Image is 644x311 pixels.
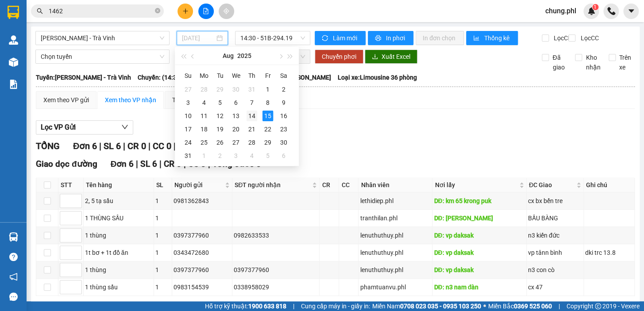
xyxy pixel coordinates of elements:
span: chung.phl [538,5,583,16]
td: 2025-08-16 [276,109,292,123]
div: 0397377960 [174,265,231,275]
div: 2 [278,84,289,95]
td: 2025-08-06 [228,96,244,109]
span: Đơn 6 [73,141,96,151]
span: close-circle [155,8,160,13]
span: aim [223,8,229,14]
div: 24 [183,137,193,148]
td: 2025-08-15 [260,109,276,123]
div: 30 [278,137,289,148]
div: 1 [199,150,209,161]
span: SL 6 [103,141,120,151]
span: | [148,141,150,151]
span: Thống kê [484,33,511,43]
div: 0397377960 [174,230,231,240]
span: CC 0 [152,141,171,151]
img: solution-icon [9,80,18,89]
span: search [37,8,43,14]
div: lenuthuthuy.phl [360,265,431,275]
div: 20 [231,124,241,134]
button: Aug [222,47,233,65]
div: cx 47 [528,282,582,292]
td: 2025-08-10 [180,109,196,123]
span: sync [322,35,329,42]
strong: 1900 633 818 [248,303,286,310]
td: 2025-08-25 [196,136,212,149]
img: logo-vxr [8,6,19,19]
td: 2025-08-07 [244,96,260,109]
td: 2025-08-02 [276,83,292,96]
div: 3 [183,97,193,108]
th: Nhân viên [359,178,432,192]
td: 2025-07-28 [196,83,212,96]
div: 0982633533 [234,230,318,240]
td: 2025-08-24 [180,136,196,149]
span: ⚪️ [483,304,486,308]
div: Xem theo VP nhận [105,95,156,105]
div: 16 [278,111,289,121]
button: bar-chartThống kê [466,31,518,45]
td: 2025-08-09 [276,96,292,109]
button: Lọc VP Gửi [36,120,133,134]
div: 1 [155,196,170,206]
div: phamtuanvu.phl [360,282,431,292]
div: DĐ: vp daksak [434,230,525,240]
span: ĐC Giao [529,180,575,190]
span: Chọn tuyến [41,50,164,63]
th: STT [58,178,84,192]
span: | [159,159,162,169]
td: 2025-08-12 [212,109,228,123]
span: Gia Lai - Trà Vinh [41,31,164,45]
div: 29 [215,84,225,95]
span: Chuyến: (14:30 [DATE]) [138,73,202,82]
span: SĐT người nhận [235,180,310,190]
td: 2025-08-01 [260,83,276,96]
span: Đã giao [549,53,568,72]
td: 2025-09-01 [196,149,212,162]
td: 2025-07-27 [180,83,196,96]
div: 1 THÙNG SẦU [85,213,152,223]
div: lethidiep.phl [360,196,431,206]
img: warehouse-icon [9,58,18,67]
div: 11 [199,111,209,121]
span: 14:30 - 51B-294.19 [240,31,305,45]
strong: 0369 525 060 [514,303,552,310]
button: Chuyển phơi [315,50,363,64]
div: n3 con cò [528,265,582,275]
span: notification [9,273,18,281]
span: Làm mới [333,33,359,43]
td: 0338958029 [232,279,320,296]
div: 8 [262,97,273,108]
div: 1 [155,213,170,223]
button: downloadXuất Excel [365,50,417,64]
div: 21 [247,124,257,134]
span: copyright [595,303,601,309]
div: DĐ: km 65 krong puk [434,196,525,206]
span: printer [375,35,382,42]
span: Miền Bắc [488,301,552,311]
span: | [123,141,125,151]
td: 2025-08-22 [260,123,276,136]
div: 1 thùng [85,265,152,275]
div: 23 [278,124,289,134]
div: 28 [199,84,209,95]
div: 27 [231,137,241,148]
div: 9 [278,97,289,108]
div: 26 [215,137,225,148]
div: 6 [278,150,289,161]
sup: 1 [592,4,598,10]
div: DĐ: [PERSON_NAME] [434,213,525,223]
div: 5 [215,97,225,108]
th: Su [180,69,196,83]
td: 0397377960 [232,261,320,279]
td: 2025-08-31 [180,149,196,162]
td: 2025-08-30 [276,136,292,149]
div: 7 [247,97,257,108]
span: CR 0 [164,159,181,169]
span: | [173,141,175,151]
span: SL 6 [140,159,157,169]
span: Miền Nam [372,301,481,311]
span: Lọc VP Gửi [41,122,76,133]
span: Cung cấp máy in - giấy in: [301,301,370,311]
td: 2025-09-03 [228,149,244,162]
